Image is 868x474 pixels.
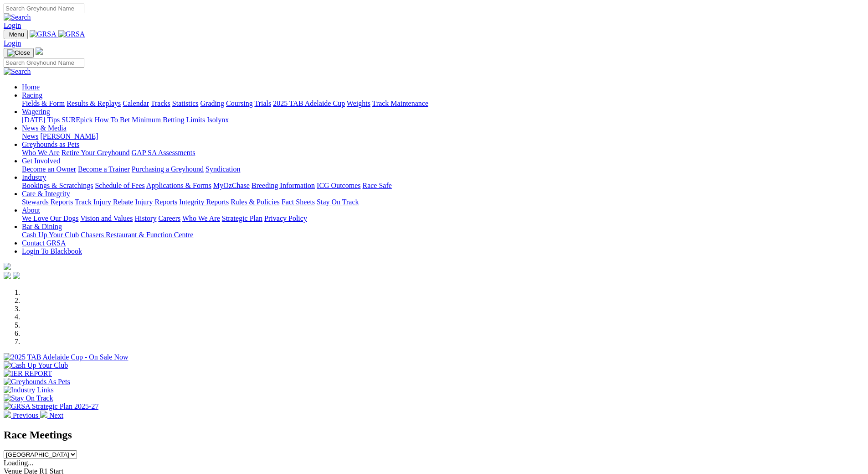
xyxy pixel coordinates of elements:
a: News [22,132,38,140]
a: Become an Owner [22,165,76,173]
img: chevron-right-pager-white.svg [40,411,47,418]
a: Care & Integrity [22,190,70,198]
a: Previous [4,411,40,419]
a: Industry [22,173,46,181]
a: [PERSON_NAME] [40,132,98,140]
a: Weights [347,99,370,107]
a: Retire Your Greyhound [62,149,130,156]
a: MyOzChase [213,182,250,189]
a: Who We Are [22,149,60,156]
a: Track Injury Rebate [75,198,133,206]
a: Home [22,83,40,91]
img: facebook.svg [4,272,11,279]
a: Schedule of Fees [95,182,144,189]
a: About [22,206,40,214]
a: Syndication [205,165,240,173]
img: chevron-left-pager-white.svg [4,411,11,418]
img: Greyhounds As Pets [4,378,70,386]
a: Track Maintenance [372,99,428,107]
img: IER REPORT [4,370,52,378]
span: Next [49,411,63,419]
button: Toggle navigation [4,48,34,58]
img: Industry Links [4,386,54,394]
a: Stay On Track [317,198,359,206]
img: GRSA [30,30,56,38]
img: twitter.svg [13,272,20,279]
div: Care & Integrity [22,198,864,206]
a: News & Media [22,124,67,132]
div: Greyhounds as Pets [22,149,864,157]
a: Race Safe [362,182,391,189]
a: Login [4,39,21,47]
a: Get Involved [22,157,60,165]
img: GRSA Strategic Plan 2025-27 [4,402,98,411]
a: GAP SA Assessments [132,149,195,156]
a: Contact GRSA [22,239,66,247]
div: Get Involved [22,165,864,173]
img: logo-grsa-white.png [36,47,43,55]
a: How To Bet [95,116,130,124]
a: Vision and Values [80,214,133,222]
a: Fact Sheets [282,198,315,206]
a: Integrity Reports [179,198,229,206]
a: Strategic Plan [222,214,262,222]
button: Toggle navigation [4,30,28,39]
a: Login [4,21,21,29]
a: Privacy Policy [264,214,307,222]
a: Fields & Form [22,99,65,107]
a: Calendar [123,99,149,107]
span: Previous [13,411,38,419]
a: Injury Reports [135,198,177,206]
a: SUREpick [62,116,92,124]
a: Greyhounds as Pets [22,141,79,148]
span: Loading... [4,459,33,467]
span: Menu [9,31,24,38]
a: Breeding Information [252,182,315,189]
a: Careers [158,214,180,222]
a: History [134,214,156,222]
input: Search [4,4,84,13]
a: Coursing [226,99,253,107]
a: ICG Outcomes [317,182,360,189]
div: Wagering [22,116,864,124]
a: Who We Are [182,214,220,222]
a: Next [40,411,63,419]
a: Chasers Restaurant & Function Centre [81,231,193,239]
input: Search [4,58,84,68]
a: Results & Replays [67,99,121,107]
div: Industry [22,182,864,190]
a: Racing [22,91,42,99]
a: We Love Our Dogs [22,214,78,222]
img: Search [4,13,31,21]
div: About [22,214,864,223]
a: Tracks [151,99,170,107]
a: Isolynx [207,116,229,124]
a: Purchasing a Greyhound [132,165,204,173]
a: Grading [200,99,224,107]
img: Search [4,68,31,76]
a: Bar & Dining [22,223,62,230]
a: Applications & Forms [146,182,211,189]
a: 2025 TAB Adelaide Cup [273,99,345,107]
img: Close [7,49,30,57]
a: Statistics [172,99,199,107]
a: [DATE] Tips [22,116,60,124]
a: Stewards Reports [22,198,73,206]
div: Bar & Dining [22,231,864,239]
a: Minimum Betting Limits [132,116,205,124]
a: Become a Trainer [78,165,130,173]
div: Racing [22,99,864,108]
img: 2025 TAB Adelaide Cup - On Sale Now [4,353,128,361]
a: Trials [254,99,271,107]
a: Login To Blackbook [22,247,82,255]
a: Wagering [22,108,50,115]
a: Bookings & Scratchings [22,182,93,189]
img: Stay On Track [4,394,53,402]
a: Rules & Policies [231,198,280,206]
img: Cash Up Your Club [4,361,68,370]
a: Cash Up Your Club [22,231,79,239]
img: GRSA [58,30,85,38]
img: logo-grsa-white.png [4,263,11,270]
div: News & Media [22,132,864,141]
h2: Race Meetings [4,429,864,441]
